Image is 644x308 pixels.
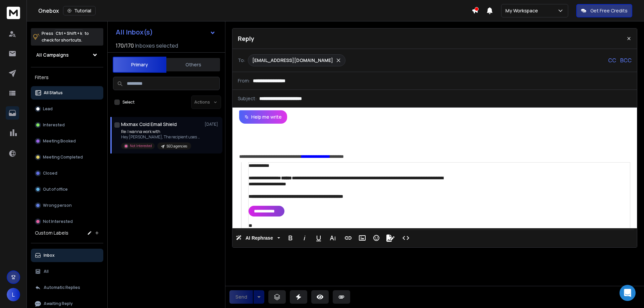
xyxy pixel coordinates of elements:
[31,183,103,196] button: Out of office
[31,102,103,116] button: Lead
[38,6,472,15] div: Onebox
[31,118,103,132] button: Interested
[35,230,68,236] h3: Custom Labels
[43,203,72,208] p: Wrong person
[31,134,103,148] button: Meeting Booked
[121,134,202,140] p: Hey [PERSON_NAME], The recipient uses Mixmax
[31,215,103,228] button: Not Interested
[239,110,287,124] button: Help me write
[43,155,83,160] p: Meeting Completed
[43,187,68,192] p: Out of office
[116,29,153,36] h1: All Inbox(s)
[31,48,103,62] button: All Campaigns
[44,253,55,258] p: Inbox
[31,167,103,180] button: Closed
[167,144,187,149] p: SEO agencies
[31,86,103,100] button: All Status
[63,6,96,15] button: Tutorial
[7,288,20,301] button: L
[238,34,254,43] p: Reply
[31,73,103,82] h3: Filters
[43,138,76,144] p: Meeting Booked
[326,231,339,245] button: More Text
[110,25,221,39] button: All Inbox(s)
[130,143,152,148] p: Not Interested
[238,95,257,102] p: Subject:
[116,42,134,50] span: 170 / 170
[166,57,220,72] button: Others
[505,7,541,14] p: My Workspace
[205,122,220,127] p: [DATE]
[312,231,325,245] button: Underline (Ctrl+U)
[590,7,628,14] p: Get Free Credits
[234,231,281,245] button: AI Rephrase
[43,122,65,128] p: Interested
[31,150,103,164] button: Meeting Completed
[238,77,250,84] p: From:
[55,29,83,37] span: Ctrl + Shift + k
[122,100,135,105] label: Select
[44,301,73,306] p: Awaiting Reply
[252,57,333,64] p: [EMAIL_ADDRESS][DOMAIN_NAME]
[113,57,166,73] button: Primary
[399,231,412,245] button: Code View
[31,199,103,212] button: Wrong person
[31,265,103,278] button: All
[284,231,297,245] button: Bold (Ctrl+B)
[42,30,89,44] p: Press to check for shortcuts.
[370,231,383,245] button: Emoticons
[121,129,202,134] p: Re: I wanna work with
[620,285,636,301] div: Open Intercom Messenger
[608,56,616,64] p: CC
[43,219,73,224] p: Not Interested
[31,249,103,262] button: Inbox
[31,281,103,294] button: Automatic Replies
[43,171,57,176] p: Closed
[620,56,632,64] p: BCC
[298,231,311,245] button: Italic (Ctrl+I)
[44,269,49,274] p: All
[238,57,245,64] p: To:
[342,231,355,245] button: Insert Link (Ctrl+K)
[121,121,177,128] h1: Mixmax Cold Email Shield
[43,106,53,112] p: Lead
[36,52,69,58] h1: All Campaigns
[44,285,80,290] p: Automatic Replies
[135,42,178,50] h3: Inboxes selected
[576,4,632,17] button: Get Free Credits
[356,231,369,245] button: Insert Image (Ctrl+P)
[44,90,63,96] p: All Status
[384,231,397,245] button: Signature
[244,235,274,241] span: AI Rephrase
